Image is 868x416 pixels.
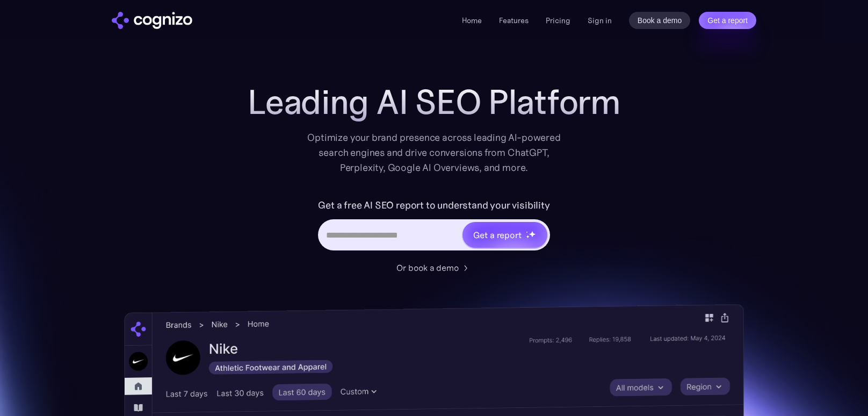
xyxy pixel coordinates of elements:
div: Get a report [473,228,522,241]
img: cognizo logo [112,12,192,29]
a: Features [499,16,529,25]
form: Hero URL Input Form [318,197,549,256]
img: star [529,231,536,238]
h1: Leading AI SEO Platform [248,83,620,121]
div: Optimize your brand presence across leading AI-powered search engines and drive conversions from ... [302,130,566,175]
label: Get a free AI SEO report to understand your visibility [318,197,549,214]
a: Get a reportstarstarstar [461,221,548,249]
a: Home [462,16,482,25]
a: Book a demo [629,12,691,29]
a: Get a report [699,12,756,29]
img: star [526,235,530,239]
div: Or book a demo [396,261,459,274]
img: star [526,231,527,233]
a: Or book a demo [396,261,472,274]
a: home [112,12,192,29]
a: Pricing [546,16,570,25]
a: Sign in [588,14,612,27]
